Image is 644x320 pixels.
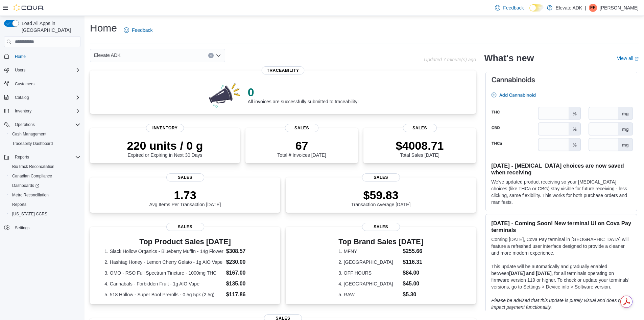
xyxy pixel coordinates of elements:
dd: $116.31 [403,258,423,266]
a: BioTrack Reconciliation [9,163,57,171]
span: Elevate ADK [94,51,121,59]
a: Dashboards [9,182,42,190]
div: Avg Items Per Transaction [DATE] [149,188,221,207]
p: 67 [277,139,326,152]
span: Home [12,52,80,60]
a: Settings [12,224,32,232]
dt: 2. [GEOGRAPHIC_DATA] [338,259,400,265]
dd: $84.00 [403,269,423,277]
button: Operations [12,121,38,129]
img: 0 [207,81,242,108]
button: Open list of options [216,53,221,58]
button: Users [1,65,83,75]
span: Inventory [12,107,80,115]
span: Dark Mode [529,12,530,12]
span: Metrc Reconciliation [9,191,80,199]
span: Washington CCRS [9,210,80,218]
span: Operations [12,121,80,129]
div: Total # Invoices [DATE] [277,139,326,158]
svg: External link [635,57,639,61]
span: Reports [12,202,26,207]
span: Home [15,54,26,59]
span: Sales [166,173,204,182]
button: Reports [7,200,83,209]
button: BioTrack Reconciliation [7,162,83,171]
a: Dashboards [7,181,83,190]
button: Canadian Compliance [7,171,83,181]
div: Total Sales [DATE] [396,139,444,158]
div: Eli Emery [589,4,597,12]
span: Sales [285,124,319,132]
nav: Complex example [4,48,80,250]
dd: $167.00 [226,269,266,277]
span: [US_STATE] CCRS [12,211,47,217]
dd: $5.30 [403,291,423,299]
button: Reports [1,152,83,162]
span: Load All Apps in [GEOGRAPHIC_DATA] [19,20,80,34]
span: Inventory [15,108,31,114]
dt: 3. OFF HOURS [338,270,400,276]
span: Reports [12,153,80,161]
span: Customers [15,81,34,87]
h3: [DATE] - [MEDICAL_DATA] choices are now saved when receiving [491,162,631,176]
dd: $255.66 [403,247,423,255]
p: 1.73 [149,188,221,202]
button: Catalog [12,93,31,102]
dt: 4. [GEOGRAPHIC_DATA] [338,280,400,287]
span: Catalog [12,93,80,102]
button: Traceabilty Dashboard [7,139,83,148]
a: Customers [12,80,37,88]
dd: $45.00 [403,280,423,288]
span: Sales [166,223,204,231]
a: Reports [9,200,29,209]
dd: $230.00 [226,258,266,266]
a: [US_STATE] CCRS [9,210,50,218]
button: Home [1,51,83,61]
button: Customers [1,79,83,89]
span: Settings [12,223,80,232]
h3: Top Product Sales [DATE] [104,238,266,246]
span: Cash Management [12,131,46,137]
dt: 1. MFNY [338,248,400,255]
h1: Home [90,21,117,35]
span: Traceabilty Dashboard [9,140,80,148]
span: Inventory [146,124,184,132]
span: Feedback [503,4,524,11]
span: Feedback [132,27,152,34]
span: Reports [15,154,29,160]
p: 0 [248,85,359,99]
span: Canadian Compliance [12,173,52,179]
strong: [DATE] and [DATE] [509,271,551,276]
button: Inventory [1,106,83,116]
span: Sales [403,124,437,132]
span: Traceability [262,66,305,74]
a: Feedback [121,23,155,37]
button: [US_STATE] CCRS [7,209,83,219]
button: Reports [12,153,32,161]
div: Transaction Average [DATE] [351,188,411,207]
a: Home [12,52,28,61]
dt: 3. OMO - RSO Full Spectrum Tincture - 1000mg THC [104,270,223,276]
h3: Top Brand Sales [DATE] [338,238,423,246]
h2: What's new [484,53,534,64]
span: Dashboards [9,182,80,190]
button: Inventory [12,107,34,115]
a: Traceabilty Dashboard [9,140,55,148]
button: Clear input [208,53,214,58]
button: Catalog [1,93,83,102]
p: $59.83 [351,188,411,202]
p: [PERSON_NAME] [600,4,639,12]
button: Metrc Reconciliation [7,190,83,200]
span: BioTrack Reconciliation [9,163,80,171]
p: We've updated product receiving so your [MEDICAL_DATA] choices (like THCa or CBG) stay visible fo... [491,178,631,206]
p: Coming [DATE], Cova Pay terminal in [GEOGRAPHIC_DATA] will feature a refreshed user interface des... [491,236,631,256]
a: Canadian Compliance [9,172,55,180]
a: Feedback [492,1,526,15]
button: Settings [1,223,83,233]
a: Metrc Reconciliation [9,191,51,199]
span: Customers [12,80,80,88]
button: Users [12,66,28,74]
span: Settings [15,225,29,231]
span: Users [15,67,25,73]
span: BioTrack Reconciliation [12,164,54,169]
